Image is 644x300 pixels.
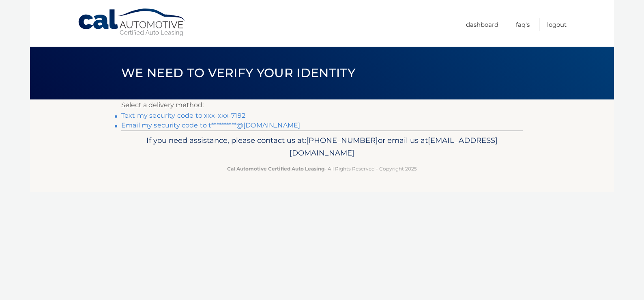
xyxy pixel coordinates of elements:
[77,8,187,37] a: Cal Automotive
[127,164,517,173] p: - All Rights Reserved - Copyright 2025
[227,166,324,172] strong: Cal Automotive Certified Auto Leasing
[466,18,498,31] a: Dashboard
[121,121,300,129] a: Email my security code to t**********@[DOMAIN_NAME]
[547,18,567,31] a: Logout
[127,134,517,160] p: If you need assistance, please contact us at: or email us at
[121,65,355,80] span: We need to verify your identity
[306,136,378,145] span: [PHONE_NUMBER]
[121,99,523,111] p: Select a delivery method:
[516,18,530,31] a: FAQ's
[121,112,245,119] a: Text my security code to xxx-xxx-7192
